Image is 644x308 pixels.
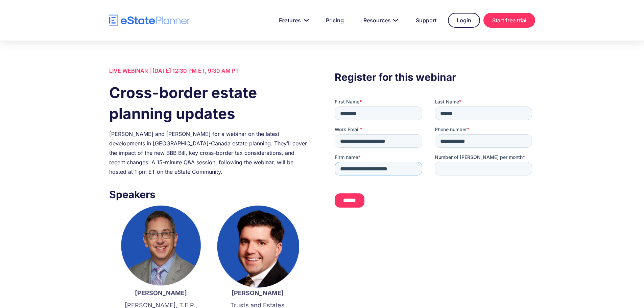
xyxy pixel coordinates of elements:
a: Features [271,14,314,27]
h3: Register for this webinar [335,69,535,85]
div: LIVE WEBINAR | [DATE] 12:30 PM ET, 9:30 AM PT [109,66,309,75]
a: Login [448,13,480,28]
iframe: Form 0 [335,98,535,213]
div: [PERSON_NAME] and [PERSON_NAME] for a webinar on the latest developments in [GEOGRAPHIC_DATA]-Can... [109,129,309,176]
h3: Speakers [109,187,309,202]
a: Pricing [318,14,352,27]
strong: [PERSON_NAME] [135,289,187,297]
strong: [PERSON_NAME] [232,289,284,297]
a: home [109,15,190,26]
h1: Cross-border estate planning updates [109,82,309,124]
a: Start free trial [483,13,535,28]
a: Support [408,14,445,27]
a: Resources [355,14,404,27]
